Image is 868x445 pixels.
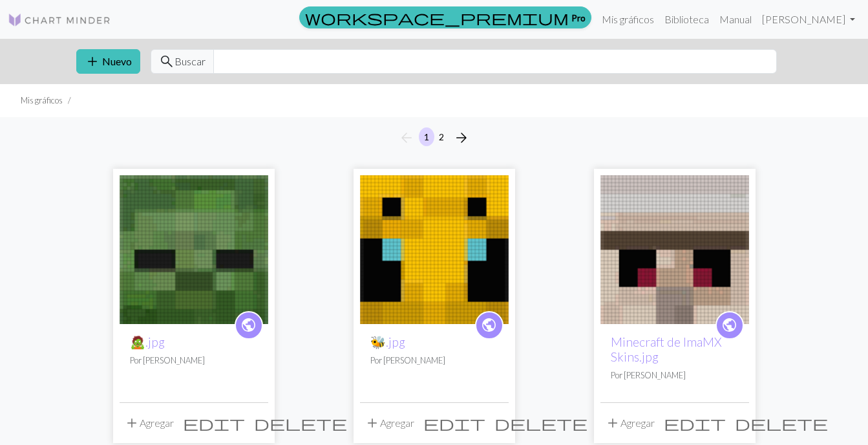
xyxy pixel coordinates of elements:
font: Agregar [620,417,655,429]
span: edit [423,414,485,432]
button: Agregar [600,411,659,435]
font: [PERSON_NAME] [762,13,845,25]
button: Delete [730,411,832,435]
img: Minecraft de ImaMX Skins.jpg [600,175,749,324]
font: Agregar [140,417,174,429]
button: Editar [419,411,490,435]
span: delete [735,414,828,432]
p: Por [PERSON_NAME] [130,354,258,367]
span: delete [254,414,347,432]
p: Por [PERSON_NAME] [370,354,498,367]
span: add [85,52,100,71]
img: 🧟.jpg [120,175,268,324]
nav: Navegación de páginas [394,127,474,148]
span: public [721,315,737,335]
button: Delete [490,411,592,435]
a: ImaMX's Minecraft Skins.jpg [600,242,749,254]
span: workspace_premium [305,8,569,27]
i: Editar [423,415,485,431]
i: público [240,312,257,338]
button: Agregar [360,411,419,435]
span: public [481,315,497,335]
a: público [715,311,744,340]
span: edit [664,414,726,432]
font: Buscar [175,55,206,67]
a: [PERSON_NAME] [757,6,860,32]
span: arrow_forward [454,129,469,147]
li: Mis gráficos [21,94,63,107]
i: Próximo [454,130,469,146]
a: 🐝.jpg [370,334,405,349]
button: Editar [178,411,249,435]
i: Editar [664,415,726,431]
a: 🧟.jpg [120,242,268,254]
a: Minecraft de ImaMX Skins.jpg [611,334,722,364]
a: Mis gráficos [597,6,659,32]
button: Próximo [449,127,474,148]
a: Pro [299,6,591,28]
a: 🧟.jpg [130,334,165,349]
span: add [605,414,620,432]
i: público [721,312,737,338]
span: add [365,414,380,432]
button: Delete [249,411,352,435]
button: Nuevo [76,49,140,74]
a: público [475,311,503,340]
a: público [235,311,263,340]
a: Biblioteca [659,6,714,32]
span: public [240,315,257,335]
a: Manual [714,6,757,32]
span: edit [183,414,245,432]
span: search [159,52,175,71]
font: Agregar [380,417,414,429]
button: 2 [434,127,449,146]
font: Nuevo [102,55,132,67]
button: Editar [659,411,730,435]
button: Agregar [120,411,178,435]
span: add [124,414,140,432]
span: delete [494,414,587,432]
i: público [481,312,497,338]
font: Pro [571,11,586,25]
img: Logotipo [8,12,111,28]
button: 1 [419,127,434,146]
a: 🐝.jpg [360,242,509,254]
img: 🐝.jpg [360,175,509,324]
p: Por [PERSON_NAME] [611,369,739,382]
i: Editar [183,415,245,431]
